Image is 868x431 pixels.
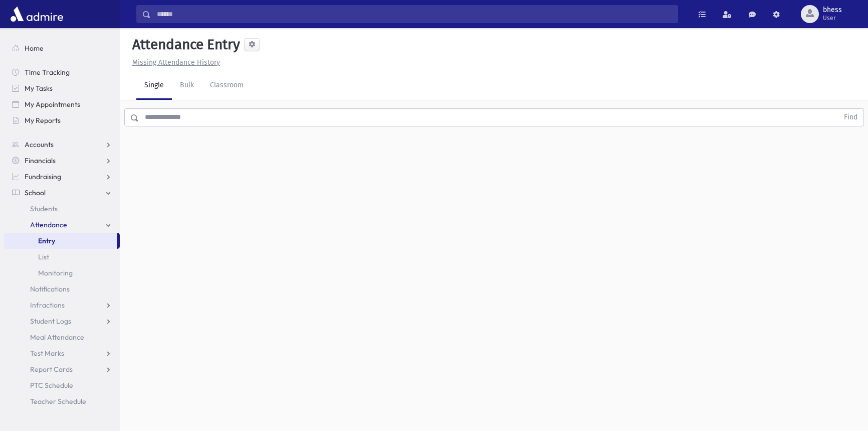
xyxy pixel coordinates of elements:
a: Financials [4,153,120,169]
a: Time Tracking [4,64,120,80]
a: Infractions [4,297,120,313]
a: Attendance [4,217,120,233]
a: Student Logs [4,313,120,329]
a: Accounts [4,136,120,153]
span: User [823,14,842,22]
span: Meal Attendance [30,333,84,342]
span: School [25,188,46,197]
span: bhess [823,6,842,14]
span: My Tasks [25,84,53,93]
a: Notifications [4,281,120,297]
span: Student Logs [30,317,71,326]
span: Notifications [30,284,70,294]
a: Missing Attendance History [128,58,220,67]
span: Financials [25,156,56,165]
span: Test Marks [30,349,64,358]
a: My Reports [4,112,120,128]
span: Students [30,204,58,213]
span: Home [25,44,44,53]
a: Teacher Schedule [4,393,120,409]
a: Report Cards [4,361,120,377]
span: Teacher Schedule [30,397,86,406]
a: Students [4,201,120,217]
span: Accounts [25,140,54,149]
span: My Appointments [25,100,80,109]
a: Meal Attendance [4,329,120,345]
span: Entry [38,236,55,245]
button: Find [838,109,863,126]
a: Entry [4,233,117,249]
span: PTC Schedule [30,381,73,390]
a: Bulk [172,72,202,100]
a: Single [136,72,172,100]
img: AdmirePro [8,4,66,24]
h5: Attendance Entry [128,36,240,53]
a: My Appointments [4,96,120,112]
a: Monitoring [4,265,120,281]
span: Report Cards [30,365,73,374]
a: My Tasks [4,80,120,96]
span: My Reports [25,116,61,125]
span: List [38,252,49,261]
a: Fundraising [4,169,120,185]
span: Fundraising [25,172,61,181]
u: Missing Attendance History [132,58,220,67]
a: Classroom [202,72,252,100]
a: PTC Schedule [4,377,120,393]
span: Time Tracking [25,68,70,77]
a: School [4,185,120,201]
span: Monitoring [38,268,73,277]
span: Attendance [30,220,67,229]
a: Test Marks [4,345,120,361]
input: Search [151,5,678,23]
a: Home [4,40,120,56]
span: Infractions [30,301,65,310]
a: List [4,249,120,265]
